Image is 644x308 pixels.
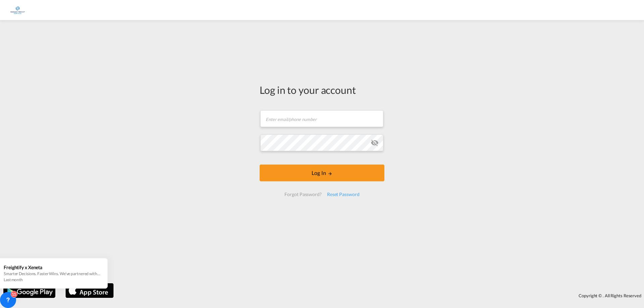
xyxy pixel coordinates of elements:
md-icon: icon-eye-off [371,139,379,147]
img: google.png [3,283,56,299]
div: Forgot Password? [282,188,324,200]
input: Enter email/phone number [260,110,383,127]
div: Reset Password [324,188,362,200]
button: LOGIN [260,165,384,181]
img: apple.png [65,283,114,299]
div: Copyright © . All Rights Reserved [117,290,644,301]
div: Log in to your account [260,83,384,97]
img: 6a2c35f0b7c411ef99d84d375d6e7407.jpg [10,3,25,18]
